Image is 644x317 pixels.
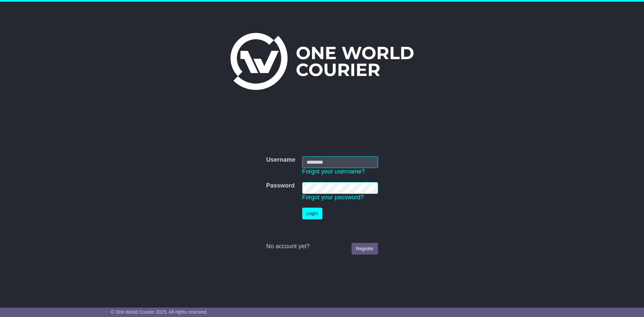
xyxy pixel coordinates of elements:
button: Login [302,208,322,219]
a: Forgot your password? [302,194,364,201]
a: Register [352,243,378,255]
label: Username [266,156,295,164]
span: © One World Courier 2025. All rights reserved. [111,309,208,315]
label: Password [266,182,294,190]
img: One World [230,33,414,90]
div: No account yet? [266,243,378,250]
a: Forgot your username? [302,168,365,175]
